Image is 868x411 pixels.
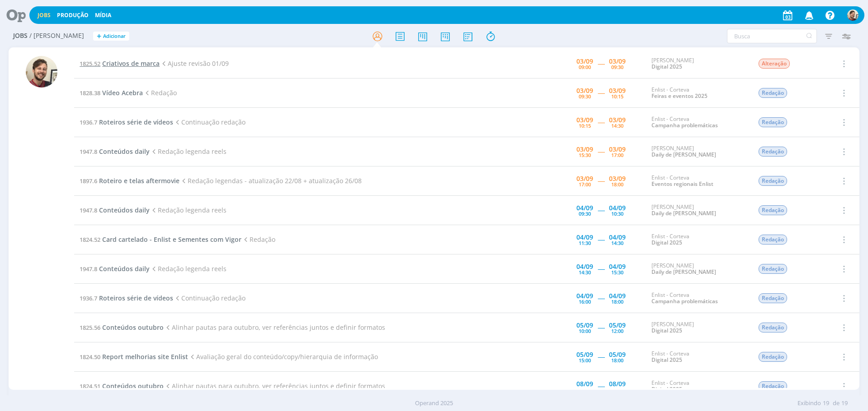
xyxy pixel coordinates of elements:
span: Redação [759,323,787,332]
a: Digital 2025 [651,385,682,393]
a: Digital 2025 [651,327,682,334]
a: Daily de [PERSON_NAME] [651,151,716,158]
div: Enlist - Corteva [651,116,745,129]
div: 09:30 [611,65,623,69]
span: Redação [759,88,787,98]
span: ----- [598,294,604,302]
div: 03/09 [609,117,626,123]
span: de [833,399,840,408]
div: 03/09 [576,117,593,123]
div: 03/09 [609,58,626,65]
span: Report melhorias site Enlist [102,352,188,361]
a: Eventos regionais Enlist [651,180,713,188]
span: Redação [759,381,787,391]
div: 14:30 [611,123,623,128]
span: Redação [759,147,787,157]
div: 12:00 [611,328,623,333]
span: Ajuste revisão 01/09 [160,59,229,68]
div: 15:00 [579,358,591,363]
span: Alteração [759,59,790,69]
div: 03/09 [576,146,593,152]
div: 05/09 [576,351,593,358]
a: 1825.52Criativos de marca [80,59,160,68]
div: Enlist - Corteva [651,233,745,246]
span: Redação [143,88,177,97]
div: Enlist - Corteva [651,175,745,188]
span: 1824.51 [80,382,100,390]
span: 1947.8 [80,206,97,214]
a: Daily de [PERSON_NAME] [651,209,716,217]
div: 17:00 [611,152,623,157]
a: Produção [57,11,89,19]
div: 15:30 [611,387,623,392]
span: 1897.6 [80,177,97,185]
span: 1824.52 [80,236,100,244]
a: 1824.52Card cartelado - Enlist e Sementes com Vigor [80,235,241,244]
span: 1825.52 [80,60,100,68]
span: ----- [598,118,604,126]
span: ----- [598,88,604,97]
span: + [97,32,101,41]
span: Conteúdos daily [99,264,150,273]
button: G [847,7,859,23]
div: 03/09 [576,88,593,94]
span: ----- [598,382,604,390]
span: 1936.7 [80,294,97,302]
div: 04/09 [609,293,626,299]
span: 19 [823,399,829,408]
a: 1828.38Vídeo Acebra [80,88,143,97]
span: ----- [598,235,604,244]
div: 10:00 [579,328,591,333]
div: 03/09 [609,146,626,152]
button: Produção [54,12,91,19]
span: ----- [598,323,604,332]
span: Criativos de marca [102,59,160,68]
div: 03/09 [576,58,593,65]
div: [PERSON_NAME] [651,321,745,334]
a: Mídia [95,11,111,19]
span: Conteúdos daily [99,206,150,214]
span: Conteúdos daily [99,147,150,156]
a: Campanha problemáticas [651,297,718,305]
div: 15:30 [579,152,591,157]
a: 1947.8Conteúdos daily [80,147,150,156]
div: 04/09 [576,234,593,240]
span: Alinhar pautas para outubro, ver referências juntos e definir formatos [164,382,385,390]
span: Roteiros série de vídeos [99,118,173,126]
div: 05/09 [609,351,626,358]
div: 18:00 [611,358,623,363]
span: Jobs [13,32,28,40]
div: 03/09 [609,175,626,182]
a: Digital 2025 [651,356,682,364]
a: Digital 2025 [651,239,682,246]
span: Continuação redação [173,294,245,302]
div: Enlist - Corteva [651,87,745,100]
span: Avaliação geral do conteúdo/copy/hierarquia de informação [188,352,378,361]
div: Enlist - Corteva [651,380,745,393]
div: 09:30 [579,94,591,99]
span: / [PERSON_NAME] [29,32,84,40]
span: 1947.8 [80,265,97,273]
span: Adicionar [103,33,126,39]
button: Mídia [92,12,114,19]
a: Digital 2025 [651,63,682,70]
span: ----- [598,352,604,361]
div: 03/09 [609,88,626,94]
button: Jobs [35,12,53,19]
div: [PERSON_NAME] [651,204,745,217]
div: 03/09 [576,175,593,182]
span: 1824.50 [80,353,100,361]
span: 1825.56 [80,323,100,332]
div: Enlist - Corteva [651,351,745,364]
div: 11:30 [579,240,591,245]
img: G [847,9,859,21]
div: 10:30 [611,211,623,216]
span: Roteiros série de vídeos [99,294,173,302]
a: 1824.51Conteúdos outubro [80,382,164,390]
a: 1947.8Conteúdos daily [80,206,150,214]
img: G [26,56,57,88]
div: 09:30 [579,211,591,216]
a: 1897.6Roteiro e telas aftermovie [80,176,179,185]
input: Busca [727,29,817,43]
div: 14:30 [611,240,623,245]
